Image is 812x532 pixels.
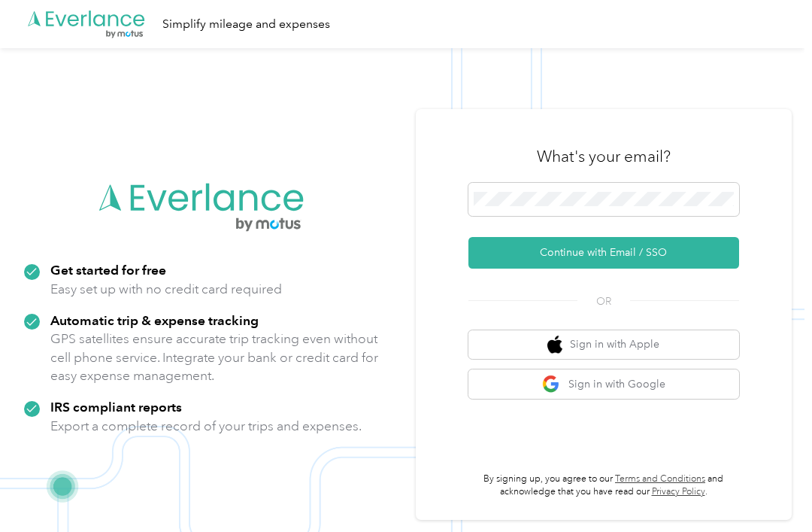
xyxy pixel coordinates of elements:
button: google logoSign in with Google [468,369,739,399]
a: Terms and Conditions [615,473,705,485]
button: Continue with Email / SSO [468,237,739,269]
strong: IRS compliant reports [50,399,182,415]
div: Simplify mileage and expenses [162,15,330,34]
strong: Automatic trip & expense tracking [50,312,259,328]
h3: What's your email? [537,146,671,167]
a: Privacy Policy [652,486,705,497]
span: OR [577,293,630,309]
p: Export a complete record of your trips and expenses. [50,417,362,436]
button: apple logoSign in with Apple [468,330,739,360]
p: GPS satellites ensure accurate trip tracking even without cell phone service. Integrate your bank... [50,330,379,385]
p: Easy set up with no credit card required [50,280,282,299]
img: google logo [542,375,561,394]
p: By signing up, you agree to our and acknowledge that you have read our . [468,473,739,499]
strong: Get started for free [50,262,166,278]
img: apple logo [547,336,562,354]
